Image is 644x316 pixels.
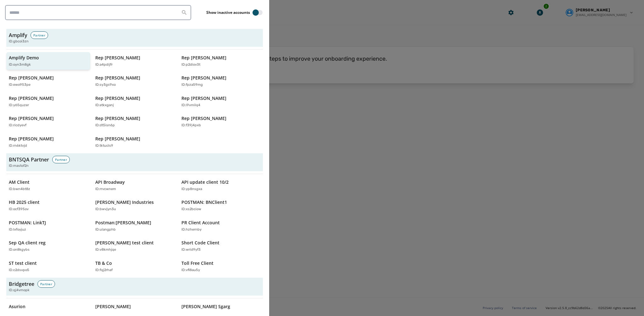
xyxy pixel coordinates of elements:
button: AmplifyPartnerID:gbcoi3zn [6,29,263,47]
p: Rep [PERSON_NAME] [181,55,226,61]
p: Rep [PERSON_NAME] [95,55,140,61]
p: ID: p2diov3t [181,62,200,68]
label: Show inactive accounts [206,10,250,15]
p: ID: rn6ktvjd [9,143,27,149]
p: ID: rrvcwnem [95,187,116,192]
p: Rep [PERSON_NAME] [9,136,54,142]
p: Rep [PERSON_NAME] [95,115,140,122]
button: BNTSQA PartnerPartnerID:mastof2n [6,153,263,171]
button: API BroadwayID:rrvcwnem [93,177,177,194]
p: API update client 10/2 [181,179,229,185]
p: Sep QA client reg [9,240,46,246]
p: ID: hzhernby [181,227,202,232]
button: POSTMAN: LinkTJID:lxfoyjuz [6,217,90,235]
p: Rep [PERSON_NAME] [9,75,54,81]
p: API Broadway [95,179,125,185]
p: ST test client [9,260,37,266]
div: Partner [52,156,70,163]
p: AM Client [9,179,30,185]
button: Rep [PERSON_NAME]ID:y65quzer [6,93,90,111]
p: ID: f39j4pxb [181,123,201,128]
p: Rep [PERSON_NAME] [9,115,54,122]
button: API update client 10/2ID:yp8nsgxa [179,177,263,194]
button: Rep [PERSON_NAME]ID:fpza59mg [179,72,263,90]
p: ID: sy3gs9xo [95,82,116,88]
button: Postman:[PERSON_NAME]ID:ulangphb [93,217,177,235]
p: TB & Co [95,260,112,266]
p: ID: ewo953pe [9,82,31,88]
p: [PERSON_NAME] Sgarg [181,303,230,310]
p: HB 2025 client [9,199,40,205]
button: Rep [PERSON_NAME]ID:sy3gs9xo [93,72,177,90]
p: Rep [PERSON_NAME] [181,95,226,101]
button: HB 2025 clientID:ocf395ov [6,197,90,215]
button: Sep QA client regID:on8kgybs [6,237,90,255]
p: ID: c2dsvpo5 [9,268,29,273]
div: Partner [31,31,48,39]
p: ID: ocf395ov [9,207,29,212]
button: Amplify DemoID:oyn3m8gk [6,52,90,70]
button: BridgetreePartnerID:qj4vmopk [6,278,263,296]
p: Rep [PERSON_NAME] [95,95,140,101]
p: ID: ricdyevf [9,123,26,128]
p: ID: wrid9yf3 [181,247,201,253]
p: Amplify Demo [9,55,39,61]
p: ID: xs2bciow [181,207,201,212]
p: Postman:[PERSON_NAME] [95,220,151,226]
p: ID: bwn4bt8z [9,187,30,192]
button: Rep [PERSON_NAME]ID:a4pdijfr [93,52,177,70]
button: Rep [PERSON_NAME]ID:dt5isn6p [93,113,177,131]
p: [PERSON_NAME] [95,303,131,310]
p: ID: a4pdijfr [95,62,113,68]
button: Rep [PERSON_NAME]ID:rn6ktvjd [6,133,90,151]
p: Toll Free Client [181,260,214,266]
p: ID: v8kmhjqe [95,247,116,253]
h3: BNTSQA Partner [9,156,49,163]
button: PR Client AccountID:hzhernby [179,217,263,235]
p: ID: etkxganj [95,103,114,108]
button: POSTMAN: BNClient1ID:xs2bciow [179,197,263,215]
h3: Amplify [9,31,27,39]
div: Partner [37,280,55,288]
p: Rep [PERSON_NAME] [95,75,140,81]
p: ID: y65quzer [9,103,29,108]
p: PR Client Account [181,220,220,226]
p: ID: tktucls9 [95,143,113,149]
p: ID: i9vmilq4 [181,103,200,108]
p: Rep [PERSON_NAME] [95,136,140,142]
button: AM ClientID:bwn4bt8z [6,177,90,194]
p: Rep [PERSON_NAME] [181,115,226,122]
p: ID: fqj2rhaf [95,268,113,273]
p: ID: ulangphb [95,227,116,232]
p: Asurion [9,303,25,310]
p: ID: bwvjyn3u [95,207,116,212]
button: Rep [PERSON_NAME]ID:p2diov3t [179,52,263,70]
p: Rep [PERSON_NAME] [181,75,226,81]
p: Rep [PERSON_NAME] [9,95,54,101]
button: Rep [PERSON_NAME]ID:tktucls9 [93,133,177,151]
p: ID: fpza59mg [181,82,203,88]
span: ID: qj4vmopk [9,288,30,293]
p: ID: on8kgybs [9,247,30,253]
button: Rep [PERSON_NAME]ID:f39j4pxb [179,113,263,131]
p: Short Code Client [181,240,219,246]
button: Short Code ClientID:wrid9yf3 [179,237,263,255]
p: POSTMAN: LinkTJ [9,220,46,226]
button: [PERSON_NAME] IndustriesID:bwvjyn3u [93,197,177,215]
button: ST test clientID:c2dsvpo5 [6,258,90,275]
p: ID: lxfoyjuz [9,227,26,232]
p: ID: oyn3m8gk [9,62,31,68]
p: ID: yp8nsgxa [181,187,202,192]
button: Rep [PERSON_NAME]ID:ewo953pe [6,72,90,90]
button: TB & CoID:fqj2rhaf [93,258,177,275]
p: [PERSON_NAME] Industries [95,199,154,205]
button: [PERSON_NAME] test clientID:v8kmhjqe [93,237,177,255]
button: Rep [PERSON_NAME]ID:ricdyevf [6,113,90,131]
p: POSTMAN: BNClient1 [181,199,227,205]
h3: Bridgetree [9,280,34,288]
p: ID: vfi8au5y [181,268,200,273]
button: Rep [PERSON_NAME]ID:i9vmilq4 [179,93,263,111]
span: ID: mastof2n [9,163,29,169]
p: [PERSON_NAME] test client [95,240,154,246]
button: Rep [PERSON_NAME]ID:etkxganj [93,93,177,111]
